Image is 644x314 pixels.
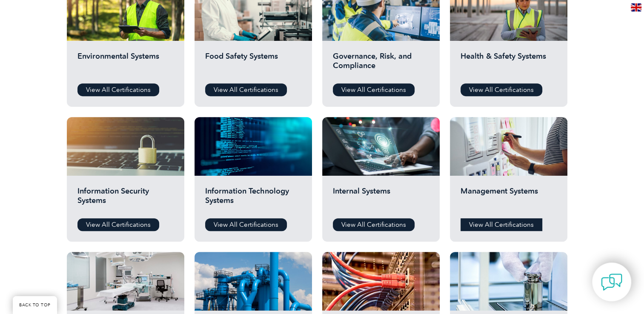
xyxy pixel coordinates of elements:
a: View All Certifications [205,83,287,96]
h2: Governance, Risk, and Compliance [333,51,429,77]
a: View All Certifications [77,218,159,231]
img: contact-chat.png [601,271,622,293]
a: View All Certifications [205,218,287,231]
a: View All Certifications [333,83,415,96]
a: BACK TO TOP [13,296,57,314]
h2: Health & Safety Systems [461,51,557,77]
h2: Environmental Systems [77,51,174,77]
a: View All Certifications [461,218,542,231]
h2: Information Technology Systems [205,186,301,212]
a: View All Certifications [333,218,415,231]
h2: Management Systems [461,186,557,212]
h2: Information Security Systems [77,186,174,212]
h2: Food Safety Systems [205,51,301,77]
h2: Internal Systems [333,186,429,212]
img: en [631,3,641,11]
a: View All Certifications [461,83,542,96]
a: View All Certifications [77,83,159,96]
